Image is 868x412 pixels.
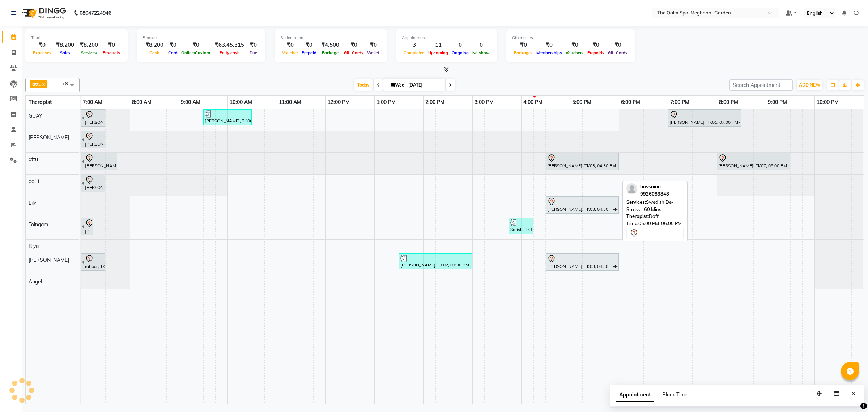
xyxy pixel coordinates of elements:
span: Block Time [662,391,688,398]
div: ₹63,45,315 [212,41,247,49]
a: 8:00 AM [130,97,153,108]
span: Sales [58,50,72,55]
span: Petty cash [218,50,242,55]
span: Expenses [31,50,53,55]
a: 3:00 PM [473,97,495,108]
a: 4:00 PM [522,97,544,108]
div: ₹0 [564,41,586,49]
span: Package [320,50,340,55]
div: ₹0 [512,41,535,49]
a: 6:00 PM [619,97,642,108]
div: ₹0 [101,41,122,49]
div: 0 [471,41,492,49]
div: [PERSON_NAME], TK04, 06:15 AM-07:45 AM, Javanese Pampering - 90 Mins [84,154,116,169]
span: Therapist [29,99,52,105]
span: No show [471,50,492,55]
div: ₹0 [586,41,606,49]
span: Toingam [29,221,48,228]
div: [PERSON_NAME], TK01, 06:00 AM-07:30 AM, Javanese Pampering - 90 Mins [84,110,105,126]
div: Redemption [280,35,381,41]
input: Search Appointment [729,79,793,91]
div: ₹0 [606,41,629,49]
span: Riya [29,243,39,249]
div: 0 [450,41,471,49]
span: Prepaids [586,50,606,55]
span: ADD NEW [799,82,820,88]
div: Total [31,35,122,41]
input: 2025-09-03 [406,80,442,91]
div: 11 [426,41,450,49]
div: [PERSON_NAME], TK01, 07:00 PM-08:30 PM, Javanese Pampering - 90 Mins [669,110,740,126]
span: Card [166,50,179,55]
span: hussaina [640,184,661,189]
img: logo [18,3,68,23]
span: Angel [29,278,42,285]
div: ₹0 [342,41,365,49]
span: Appointment [616,388,654,402]
a: 8:00 PM [717,97,740,108]
span: Ongoing [450,50,471,55]
span: Gift Cards [342,50,365,55]
span: daffi [29,178,39,184]
div: 3 [402,41,426,49]
b: 08047224946 [80,3,111,23]
span: Services [79,50,99,55]
span: [PERSON_NAME] [29,257,69,263]
div: ₹0 [535,41,564,49]
span: Today [354,79,373,91]
span: Completed [402,50,426,55]
span: Memberships [535,50,564,55]
div: ₹0 [280,41,300,49]
span: Products [101,50,122,55]
a: 2:00 PM [424,97,446,108]
div: [PERSON_NAME], TK06, 09:30 AM-10:30 AM, Swedish De-Stress - 60 Mins [204,110,251,124]
a: 9:00 PM [766,97,789,108]
div: Satish, TK10, 03:45 PM-04:15 PM, Signature Foot Massage - 30 Mins [510,219,532,233]
span: Wed [389,82,406,88]
a: 10:00 AM [228,97,254,108]
span: Gift Cards [606,50,629,55]
div: Appointment [402,35,492,41]
div: rahbar, TK08, 06:30 AM-07:30 AM, Javanese Pampering - 60 Mins [84,255,105,270]
span: Vouchers [564,50,586,55]
span: Upcoming [426,50,450,55]
div: [PERSON_NAME], TK01, 06:00 AM-07:30 AM, Javanese Pampering - 90 Mins [84,132,105,147]
div: ₹8,200 [53,41,77,49]
span: Time: [626,220,638,226]
a: 7:00 PM [668,97,691,108]
div: [PERSON_NAME], TK07, 08:00 PM-09:30 PM, Javanese Pampering - 90 Mins [718,154,789,169]
div: [PERSON_NAME], TK09, 06:30 AM-07:30 AM, Swedish De-Stress - 60 Mins [84,176,105,191]
a: 5:00 PM [570,97,593,108]
div: ₹0 [179,41,212,49]
div: [PERSON_NAME], TK03, 04:30 PM-06:00 PM, Javanese Pampering - 90 Mins [546,255,618,270]
div: ₹0 [166,41,179,49]
span: GUAYI [29,113,44,119]
span: Therapist: [626,213,649,219]
div: 9926083848 [640,190,669,198]
span: Packages [512,50,535,55]
button: Close [848,388,859,399]
a: 9:00 AM [179,97,202,108]
a: 7:00 AM [81,97,104,108]
span: [PERSON_NAME] [29,134,69,141]
a: 11:00 AM [277,97,303,108]
div: ₹0 [365,41,381,49]
button: ADD NEW [797,80,822,90]
a: 1:00 PM [375,97,397,108]
div: [PERSON_NAME], TK02, 01:30 PM-03:00 PM, Javanese Pampering - 90 Mins [400,255,471,268]
div: ₹8,200 [77,41,101,49]
div: 05:00 PM-06:00 PM [626,220,684,227]
div: ₹0 [247,41,260,49]
div: [PERSON_NAME], TK05, 06:15 AM-07:15 AM, Javanese Pampering - 60 Mins [84,219,92,234]
a: x [42,81,45,87]
span: attu [29,156,38,163]
span: Cash [148,50,161,55]
div: Other sales [512,35,629,41]
div: ₹0 [300,41,318,49]
a: 12:00 PM [326,97,352,108]
span: Lily [29,199,36,206]
div: ₹4,500 [318,41,342,49]
div: Finance [142,35,260,41]
img: profile [626,183,637,194]
span: Online/Custom [179,50,212,55]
